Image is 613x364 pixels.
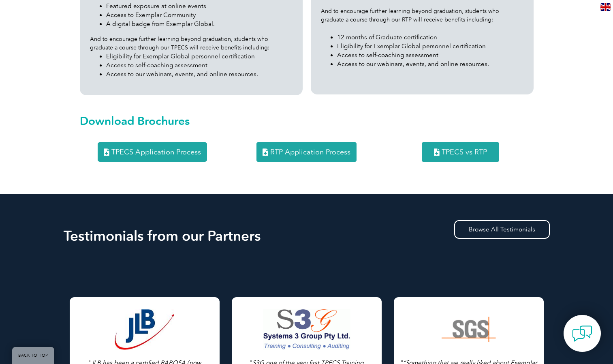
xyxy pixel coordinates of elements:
li: Access to our webinars, events, and online resources. [337,60,523,69]
li: Access to self-coaching assessment [337,51,523,60]
h2: Testimonials from our Partners [64,229,550,242]
a: TPECS vs RTP [422,142,499,162]
a: RTP Application Process [256,142,357,162]
li: Featured exposure at online events [106,2,293,11]
li: A digital badge from Exemplar Global. [106,19,293,28]
a: BACK TO TOP [12,347,54,364]
a: Browse All Testimonials [454,220,550,239]
span: TPECS Application Process [111,148,201,156]
li: Access to self-coaching assessment [106,61,293,70]
li: Eligibility for Exemplar Global personnel certification [106,52,293,61]
h2: Download Brochures [80,114,534,127]
img: contact-chat.png [572,323,592,344]
img: en [600,3,611,11]
span: TPECS vs RTP [442,148,487,156]
li: 12 months of Graduate certification [337,33,523,42]
li: Eligibility for Exemplar Global personnel certification [337,42,523,51]
li: Access to Exemplar Community [106,11,293,19]
a: TPECS Application Process [98,142,207,162]
li: Access to our webinars, events, and online resources. [106,70,293,79]
span: RTP Application Process [270,148,350,156]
